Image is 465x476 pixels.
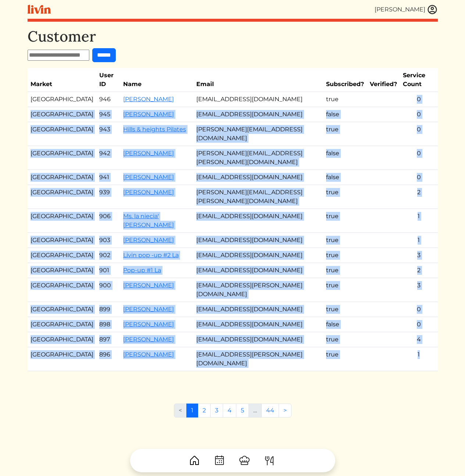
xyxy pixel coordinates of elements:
td: true [323,302,367,317]
td: true [323,209,367,233]
td: 0 [400,302,437,317]
a: [PERSON_NAME] [123,306,174,313]
td: 1 [400,233,437,248]
th: Market [28,68,96,92]
td: true [323,248,367,263]
a: [PERSON_NAME] [123,111,174,118]
td: false [323,146,367,170]
td: 896 [96,347,120,371]
td: 906 [96,209,120,233]
td: 0 [400,317,437,332]
th: Service Count [400,68,437,92]
td: true [323,347,367,371]
td: [GEOGRAPHIC_DATA] [28,347,96,371]
th: Email [193,68,323,92]
td: [GEOGRAPHIC_DATA] [28,146,96,170]
a: Next [279,404,291,418]
td: [EMAIL_ADDRESS][DOMAIN_NAME] [193,302,323,317]
img: user_account-e6e16d2ec92f44fc35f99ef0dc9cddf60790bfa021a6ecb1c896eb5d2907b31c.svg [427,4,438,15]
a: [PERSON_NAME] [123,189,174,196]
img: livin-logo-a0d97d1a881af30f6274990eb6222085a2533c92bbd1e4f22c21b4f0d0e3210c.svg [28,5,51,14]
td: 0 [400,92,437,107]
img: House-9bf13187bcbb5817f509fe5e7408150f90897510c4275e13d0d5fca38e0b5951.svg [189,455,200,466]
td: true [323,92,367,107]
a: [PERSON_NAME] [123,237,174,244]
td: [PERSON_NAME][EMAIL_ADDRESS][PERSON_NAME][DOMAIN_NAME] [193,146,323,170]
td: [EMAIL_ADDRESS][DOMAIN_NAME] [193,209,323,233]
td: 900 [96,278,120,302]
td: 899 [96,302,120,317]
td: true [323,185,367,209]
h1: Customer [28,28,438,45]
img: CalendarDots-5bcf9d9080389f2a281d69619e1c85352834be518fbc73d9501aef674afc0d57.svg [214,455,225,466]
a: [PERSON_NAME] [123,150,174,157]
td: [EMAIL_ADDRESS][DOMAIN_NAME] [193,233,323,248]
img: ChefHat-a374fb509e4f37eb0702ca99f5f64f3b6956810f32a249b33092029f8484b388.svg [239,455,250,466]
div: [PERSON_NAME] [375,5,425,14]
a: [PERSON_NAME] [123,96,174,103]
a: 2 [198,404,211,418]
td: 946 [96,92,120,107]
td: [EMAIL_ADDRESS][DOMAIN_NAME] [193,170,323,185]
th: Subscribed? [323,68,367,92]
td: [EMAIL_ADDRESS][DOMAIN_NAME] [193,263,323,278]
td: [PERSON_NAME][EMAIL_ADDRESS][DOMAIN_NAME] [193,122,323,146]
td: 0 [400,122,437,146]
td: 0 [400,146,437,170]
a: Hills & heights Pilates [123,126,186,133]
img: ForkKnife-55491504ffdb50bab0c1e09e7649658475375261d09fd45db06cec23bce548bf.svg [264,455,275,466]
td: 902 [96,248,120,263]
td: [PERSON_NAME][EMAIL_ADDRESS][PERSON_NAME][DOMAIN_NAME] [193,185,323,209]
td: [GEOGRAPHIC_DATA] [28,170,96,185]
td: [GEOGRAPHIC_DATA] [28,278,96,302]
td: [GEOGRAPHIC_DATA] [28,263,96,278]
a: 44 [261,404,279,418]
td: true [323,122,367,146]
td: [GEOGRAPHIC_DATA] [28,302,96,317]
td: [EMAIL_ADDRESS][DOMAIN_NAME] [193,92,323,107]
td: 903 [96,233,120,248]
td: 2 [400,185,437,209]
td: [GEOGRAPHIC_DATA] [28,185,96,209]
td: [GEOGRAPHIC_DATA] [28,317,96,332]
td: 897 [96,332,120,347]
td: 2 [400,263,437,278]
td: [EMAIL_ADDRESS][DOMAIN_NAME] [193,248,323,263]
th: Name [120,68,193,92]
a: [PERSON_NAME] [123,351,174,358]
td: true [323,332,367,347]
a: 5 [236,404,249,418]
td: [EMAIL_ADDRESS][DOMAIN_NAME] [193,317,323,332]
td: [GEOGRAPHIC_DATA] [28,92,96,107]
th: Verified? [367,68,400,92]
td: 3 [400,278,437,302]
td: true [323,278,367,302]
a: [PERSON_NAME] [123,174,174,181]
td: 0 [400,170,437,185]
td: true [323,233,367,248]
td: false [323,170,367,185]
td: 3 [400,248,437,263]
td: 945 [96,107,120,122]
a: Pop-up #1 La [123,267,161,274]
td: [GEOGRAPHIC_DATA] [28,209,96,233]
td: 943 [96,122,120,146]
td: 1 [400,209,437,233]
td: 898 [96,317,120,332]
td: [EMAIL_ADDRESS][DOMAIN_NAME] [193,107,323,122]
td: [GEOGRAPHIC_DATA] [28,233,96,248]
a: [PERSON_NAME] [123,336,174,343]
a: Ms. la niecia' [PERSON_NAME] [123,213,174,228]
th: User ID [96,68,120,92]
a: 3 [210,404,223,418]
td: 0 [400,107,437,122]
a: Livin pop -up #2 La [123,252,179,259]
td: [EMAIL_ADDRESS][PERSON_NAME][DOMAIN_NAME] [193,347,323,371]
td: 4 [400,332,437,347]
a: [PERSON_NAME] [123,321,174,328]
td: 1 [400,347,437,371]
td: [GEOGRAPHIC_DATA] [28,122,96,146]
td: 901 [96,263,120,278]
td: [EMAIL_ADDRESS][PERSON_NAME][DOMAIN_NAME] [193,278,323,302]
td: false [323,107,367,122]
